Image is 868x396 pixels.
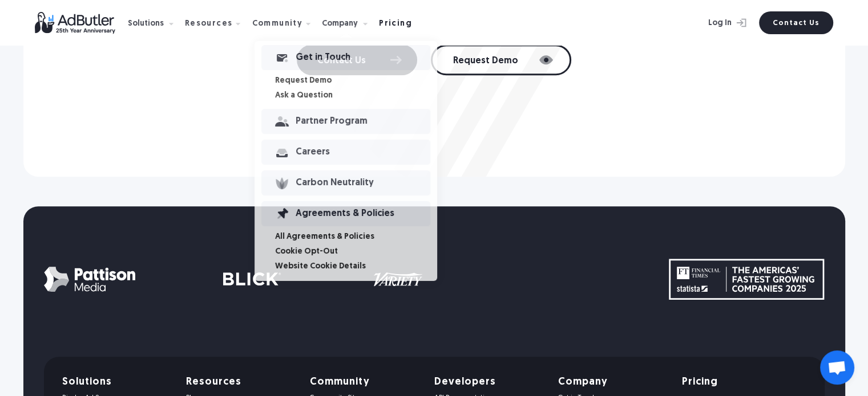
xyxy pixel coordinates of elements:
a: Pricing [379,18,421,28]
a: Request Demo [275,77,437,85]
div: Get in Touch [296,54,430,62]
h5: Resources [186,377,296,387]
a: Cookie Opt-Out [275,248,437,256]
div: Company [322,20,358,28]
div: Resources [185,20,233,28]
h5: Company [558,377,668,387]
h5: Pricing [682,377,718,387]
div: Community [252,20,302,28]
a: All Agreements & Policies [275,233,437,241]
h5: Developers [434,377,544,387]
a: Agreements & Policies [261,201,430,226]
a: Pricing [682,377,792,387]
a: Carbon Neutrality [261,170,430,195]
div: Pricing [379,20,412,28]
a: Ask a Question [275,92,437,100]
a: Contact Us [759,11,833,34]
div: Partner Program [296,117,430,125]
div: Carbon Neutrality [296,179,430,187]
a: Request Demo [431,44,571,75]
a: Log In [678,11,752,34]
h5: Solutions [62,377,172,387]
a: Partner Program [261,109,430,134]
a: Website Cookie Details [275,263,437,271]
h5: Community [310,377,420,387]
a: Get in Touch [261,45,430,70]
div: Open chat [820,350,854,385]
div: Careers [296,148,430,156]
div: Agreements & Policies [296,210,430,218]
div: Solutions [128,20,164,28]
a: Careers [261,140,430,165]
